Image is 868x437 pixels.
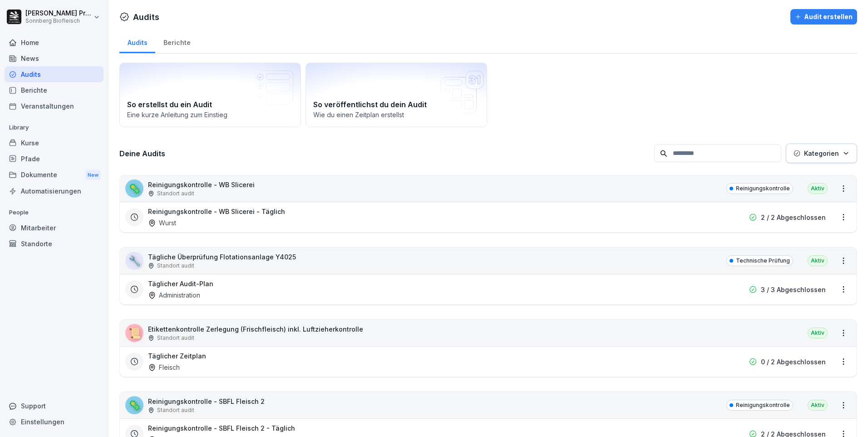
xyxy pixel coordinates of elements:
div: Aktiv [808,400,828,411]
p: Kategorien [804,149,839,158]
p: Wie du einen Zeitplan erstellst [313,110,479,119]
div: Aktiv [808,328,828,338]
div: 🦠 [125,179,143,198]
a: Veranstaltungen [5,98,104,114]
a: So erstellst du ein AuditEine kurze Anleitung zum Einstieg [119,63,301,127]
h3: Täglicher Zeitplan [148,351,206,361]
p: Standort audit [157,189,194,198]
h3: Reinigungskontrolle - WB Slicerei - Täglich [148,207,285,216]
div: Dokumente [5,167,104,184]
a: So veröffentlichst du dein AuditWie du einen Zeitplan erstellst [306,63,487,127]
p: Reinigungskontrolle - WB Slicerei [148,180,255,189]
p: 0 / 2 Abgeschlossen [761,357,826,367]
a: Mitarbeiter [5,220,104,236]
div: Audit erstellen [795,12,853,22]
a: Pfade [5,151,104,167]
p: Standort audit [157,262,194,270]
div: Support [5,398,104,414]
p: 2 / 2 Abgeschlossen [761,213,826,222]
a: Kurse [5,135,104,151]
div: Wurst [148,218,176,228]
div: New [85,170,101,180]
a: Home [5,35,104,50]
a: Audits [5,66,104,82]
button: Kategorien [786,144,857,163]
p: Standort audit [157,406,194,414]
a: DokumenteNew [5,167,104,184]
p: Etikettenkontrolle Zerlegung (Frischfleisch) inkl. Luftzieherkontrolle [148,324,363,334]
div: 🔧 [125,252,143,270]
div: Aktiv [808,255,828,266]
p: Reinigungskontrolle - SBFL Fleisch 2 [148,397,265,406]
a: Automatisierungen [5,183,104,199]
p: Reinigungskontrolle [736,401,790,409]
div: 📜 [125,324,143,342]
a: Einstellungen [5,414,104,430]
button: Audit erstellen [790,9,857,25]
p: Sonnberg Biofleisch [25,18,92,24]
h3: Reinigungskontrolle - SBFL Fleisch 2 - Täglich [148,423,295,433]
h3: Täglicher Audit-Plan [148,279,213,288]
h2: So erstellst du ein Audit [127,99,293,110]
p: Library [5,120,104,135]
h1: Audits [133,11,159,23]
div: Fleisch [148,363,180,372]
a: Audits [119,30,155,53]
p: Reinigungskontrolle [736,184,790,193]
a: Berichte [5,82,104,98]
p: Tägliche Überprüfung Flotationsanlage Y4025 [148,252,296,262]
div: Aktiv [808,183,828,194]
p: 3 / 3 Abgeschlossen [761,285,826,294]
a: Berichte [155,30,198,53]
h2: So veröffentlichst du dein Audit [313,99,479,110]
div: 🦠 [125,396,143,414]
p: Standort audit [157,334,194,342]
a: Standorte [5,236,104,252]
p: Eine kurze Anleitung zum Einstieg [127,110,293,119]
p: People [5,205,104,220]
p: Technische Prüfung [736,257,790,265]
h3: Deine Audits [119,149,650,159]
p: [PERSON_NAME] Preßlauer [25,10,92,17]
a: News [5,50,104,66]
div: Administration [148,290,200,300]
